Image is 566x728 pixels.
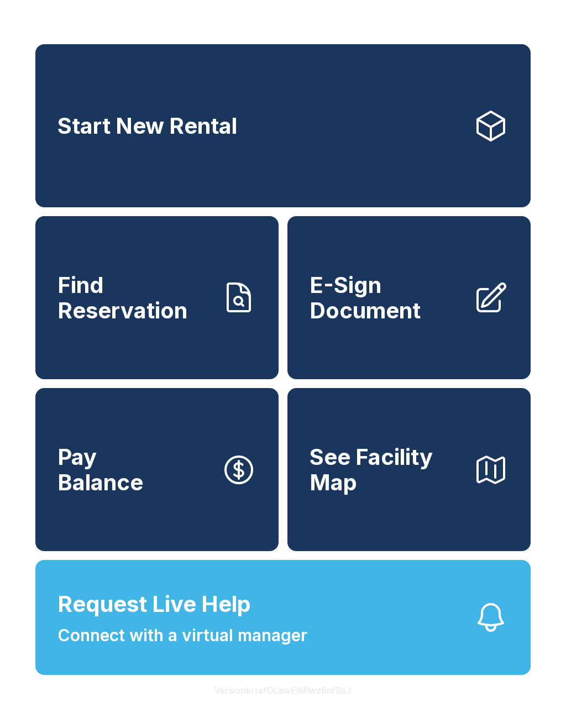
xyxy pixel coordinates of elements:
[206,675,360,706] button: VersionkrrefDLawElMlwz8nfSsJ
[57,113,237,139] span: Start New Rental
[287,216,531,379] a: E-Sign Document
[35,388,279,551] button: PayBalance
[57,273,212,323] span: Find Reservation
[35,560,531,675] button: Request Live HelpConnect with a virtual manager
[310,444,464,495] span: See Facility Map
[35,216,279,379] a: Find Reservation
[287,388,531,551] button: See Facility Map
[57,623,307,648] span: Connect with a virtual manager
[57,588,251,621] span: Request Live Help
[35,44,531,207] a: Start New Rental
[310,273,464,323] span: E-Sign Document
[57,444,143,495] span: Pay Balance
